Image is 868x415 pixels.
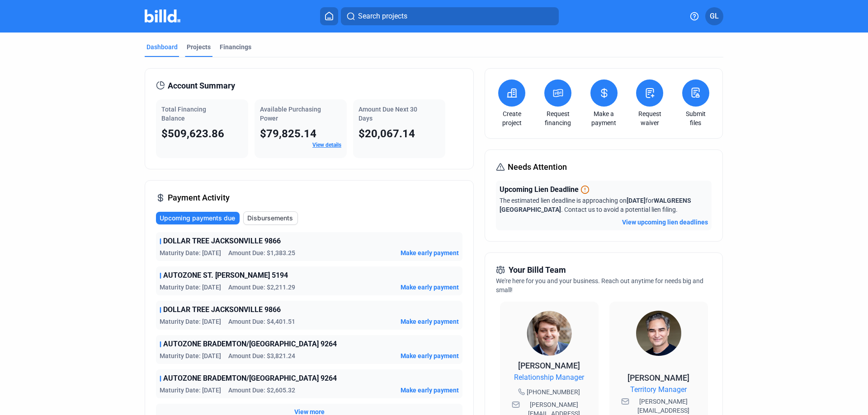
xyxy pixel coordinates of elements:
[161,106,206,122] span: Total Financing Balance
[260,106,321,122] span: Available Purchasing Power
[228,386,295,395] span: Amount Due: $2,605.32
[542,109,574,127] a: Request financing
[156,212,240,224] button: Upcoming payments due
[260,127,316,140] span: $79,825.14
[145,9,180,23] img: Billd Company Logo
[588,109,620,127] a: Make a payment
[680,109,712,127] a: Submit files
[500,197,691,213] span: The estimated lien deadline is approaching on for . Contact us to avoid a potential lien filing.
[160,317,221,326] span: Maturity Date: [DATE]
[163,236,281,247] span: DOLLAR TREE JACKSONVILLE 9866
[527,311,572,356] img: Relationship Manager
[187,42,211,51] div: Projects
[496,277,703,294] span: We're here for you and your business. Reach out anytime for needs big and small!
[312,142,341,148] a: View details
[634,109,665,127] a: Request waiver
[168,79,235,92] span: Account Summary
[509,264,566,276] span: Your Billd Team
[636,311,681,356] img: Territory Manager
[508,161,567,173] span: Needs Attention
[401,283,459,292] button: Make early payment
[622,218,708,227] button: View upcoming lien deadlines
[160,248,221,257] span: Maturity Date: [DATE]
[168,191,230,204] span: Payment Activity
[518,361,580,370] span: [PERSON_NAME]
[401,351,459,360] button: Make early payment
[401,386,459,395] button: Make early payment
[228,283,295,292] span: Amount Due: $2,211.29
[163,304,281,315] span: DOLLAR TREE JACKSONVILLE 9866
[160,386,221,395] span: Maturity Date: [DATE]
[359,106,417,122] span: Amount Due Next 30 Days
[710,11,719,22] span: GL
[163,339,337,350] span: AUTOZONE BRADEMTON/[GEOGRAPHIC_DATA] 9264
[163,373,337,384] span: AUTOZONE BRADEMTON/[GEOGRAPHIC_DATA] 9264
[500,184,579,195] span: Upcoming Lien Deadline
[247,214,293,223] span: Disbursements
[161,127,224,140] span: $509,623.86
[630,384,687,395] span: Territory Manager
[160,283,221,292] span: Maturity Date: [DATE]
[243,211,298,225] button: Disbursements
[401,248,459,257] button: Make early payment
[496,109,528,127] a: Create project
[705,7,723,25] button: GL
[359,127,415,140] span: $20,067.14
[160,351,221,360] span: Maturity Date: [DATE]
[514,372,584,383] span: Relationship Manager
[160,214,235,223] span: Upcoming payments due
[527,387,580,396] span: [PHONE_NUMBER]
[146,42,178,51] div: Dashboard
[228,317,295,326] span: Amount Due: $4,401.51
[341,7,559,25] button: Search projects
[627,373,689,382] span: [PERSON_NAME]
[358,11,407,22] span: Search projects
[228,351,295,360] span: Amount Due: $3,821.24
[228,248,295,257] span: Amount Due: $1,383.25
[401,317,459,326] button: Make early payment
[627,197,646,204] span: [DATE]
[220,42,251,51] div: Financings
[163,270,288,281] span: AUTOZONE ST. [PERSON_NAME] 5194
